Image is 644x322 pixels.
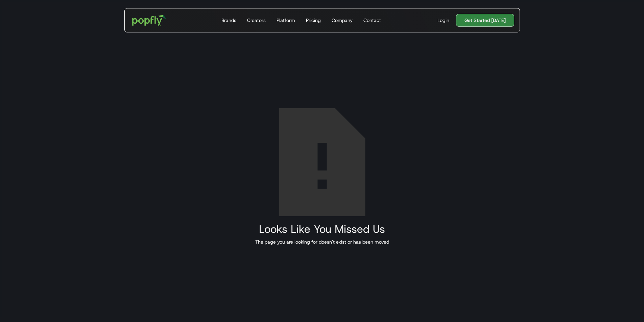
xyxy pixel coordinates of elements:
a: Contact [361,8,384,32]
a: Login [435,17,452,24]
a: Company [329,8,355,32]
div: Brands [221,17,236,24]
a: Platform [274,8,298,32]
div: Contact [363,17,381,24]
div: Pricing [306,17,321,24]
div: The page you are looking for doesn't exist or has been moved [255,239,389,245]
a: Brands [219,8,239,32]
h2: Looks Like You Missed Us [255,223,389,235]
a: Get Started [DATE] [456,14,514,27]
div: Company [332,17,353,24]
a: Creators [244,8,268,32]
a: Pricing [303,8,324,32]
div: Platform [277,17,295,24]
a: home [127,10,171,30]
div: Creators [247,17,266,24]
div: Login [437,17,449,24]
